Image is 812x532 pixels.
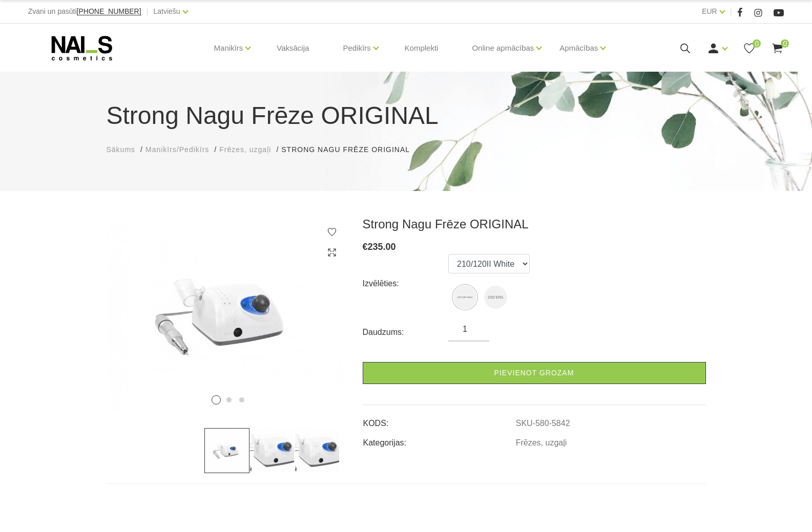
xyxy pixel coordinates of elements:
[516,419,570,428] a: SKU-580-5842
[295,428,340,473] img: ...
[226,397,232,402] button: 2 of 3
[268,24,317,73] a: Vaksācija
[781,39,789,48] span: 0
[730,5,732,18] span: |
[212,395,221,405] button: 1 of 3
[107,144,136,155] a: Sākums
[154,5,180,17] a: Latviešu
[368,242,396,252] span: 235.00
[214,28,243,69] a: Manikīrs
[363,324,449,341] div: Daudzums:
[77,8,141,15] a: [PHONE_NUMBER]
[397,24,447,73] a: Komplekti
[363,275,449,292] div: Izvēlēties:
[363,217,706,232] h3: Strong Nagu Frēze ORIGINAL
[107,145,136,154] span: Sākums
[107,97,706,134] h1: Strong Nagu Frēze ORIGINAL
[204,428,249,473] img: ...
[484,286,507,309] img: Strong Nagu Frēze ORIGINAL (210/105L)
[77,7,141,15] span: [PHONE_NUMBER]
[771,42,784,55] a: 0
[107,217,347,413] img: ...
[453,286,476,309] img: Strong Nagu Frēze ORIGINAL (210/120II White)
[363,242,368,252] span: €
[702,5,717,17] a: EUR
[472,28,534,69] a: Online apmācības
[147,5,149,18] span: |
[219,145,271,154] span: Frēzes, uzgaļi
[145,145,209,154] span: Manikīrs/Pedikīrs
[281,144,420,155] li: Strong Nagu Frēze ORIGINAL
[363,410,515,430] td: KODS:
[239,397,244,402] button: 3 of 3
[743,42,756,55] a: 0
[145,144,209,155] a: Manikīrs/Pedikīrs
[343,28,370,69] a: Pedikīrs
[559,28,598,69] a: Apmācības
[516,438,567,448] a: Frēzes, uzgaļi
[753,39,761,48] span: 0
[363,430,515,449] td: Kategorijas:
[363,362,706,384] a: Pievienot grozam
[219,144,271,155] a: Frēzes, uzgaļi
[28,5,141,18] div: Zvani un pasūti
[249,428,295,473] img: ...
